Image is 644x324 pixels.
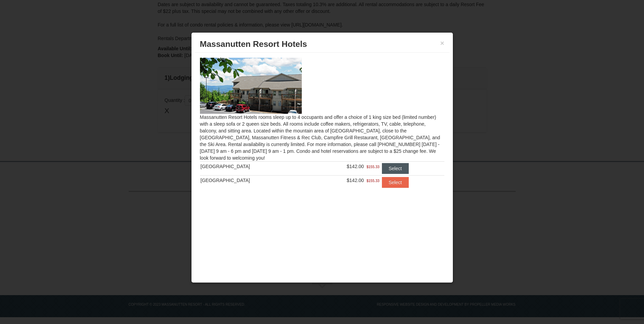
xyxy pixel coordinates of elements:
span: $142.00 [347,178,364,183]
button: × [440,40,444,47]
span: Massanutten Resort Hotels [200,39,307,49]
button: Select [382,177,409,188]
span: $155.33 [367,163,380,170]
div: [GEOGRAPHIC_DATA] [201,177,307,184]
div: Massanutten Resort Hotels rooms sleep up to 4 occupants and offer a choice of 1 king size bed (li... [195,53,449,201]
span: $142.00 [347,164,364,169]
span: $155.33 [367,177,380,184]
img: 19219026-1-e3b4ac8e.jpg [200,58,302,113]
div: [GEOGRAPHIC_DATA] [201,163,307,170]
button: Select [382,163,409,174]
